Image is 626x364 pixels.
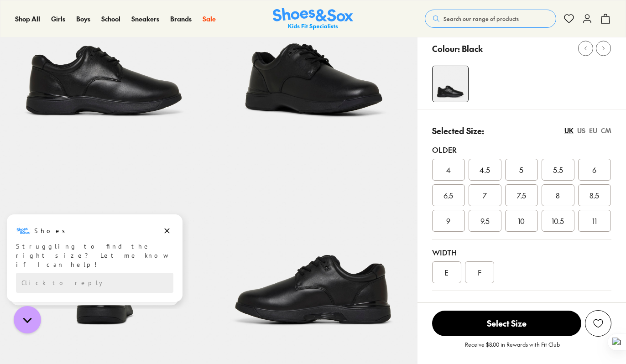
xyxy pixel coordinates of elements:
[51,14,65,24] a: Girls
[585,310,611,337] button: Add to Wishlist
[16,83,173,104] div: Reply to the campaigns
[15,14,40,24] a: Shop All
[483,190,487,201] span: 7
[433,66,468,102] img: 4-517209_1
[462,42,483,55] p: Black
[203,14,216,23] span: Sale
[273,8,353,30] img: SNS_Logo_Responsive.svg
[15,14,40,23] span: Shop All
[170,14,192,24] a: Brands
[601,126,611,135] div: CM
[16,52,173,80] div: Struggling to find the right size? Let me know if I can help!
[480,164,490,175] span: 4.5
[446,215,450,226] span: 9
[592,164,596,175] span: 6
[592,215,597,226] span: 11
[432,311,581,336] span: Select Size
[101,14,120,24] a: School
[34,37,70,46] h3: Shoes
[170,14,192,23] span: Brands
[480,215,490,226] span: 9.5
[553,164,563,175] span: 5.5
[203,14,216,24] a: Sale
[432,247,611,258] div: Width
[432,144,611,155] div: Older
[425,10,556,28] button: Search our range of products
[101,14,120,23] span: School
[443,15,519,23] span: Search our range of products
[589,126,597,135] div: EU
[432,42,460,55] p: Colour:
[131,14,159,24] a: Sneakers
[517,190,526,201] span: 7.5
[273,8,353,30] a: Shoes & Sox
[76,14,90,23] span: Boys
[577,126,585,135] div: US
[589,190,599,201] span: 8.5
[564,126,574,135] div: UK
[51,14,65,23] span: Girls
[465,261,494,283] div: F
[519,164,523,175] span: 5
[7,25,183,113] div: Campaign message
[432,310,581,337] button: Select Size
[161,35,173,48] button: Dismiss campaign
[518,215,525,226] span: 10
[446,164,451,175] span: 4
[552,215,564,226] span: 10.5
[76,14,90,24] a: Boys
[16,34,31,49] img: Shoes logo
[465,340,560,357] p: Receive $8.00 in Rewards with Fit Club
[7,34,183,80] div: Message from Shoes. Struggling to find the right size? Let me know if I can help!
[209,141,417,349] img: 7-517206_1
[432,125,484,137] p: Selected Size:
[556,190,560,201] span: 8
[443,190,453,201] span: 6.5
[131,14,159,23] span: Sneakers
[9,303,46,337] iframe: Gorgias live chat messenger
[432,261,461,283] div: E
